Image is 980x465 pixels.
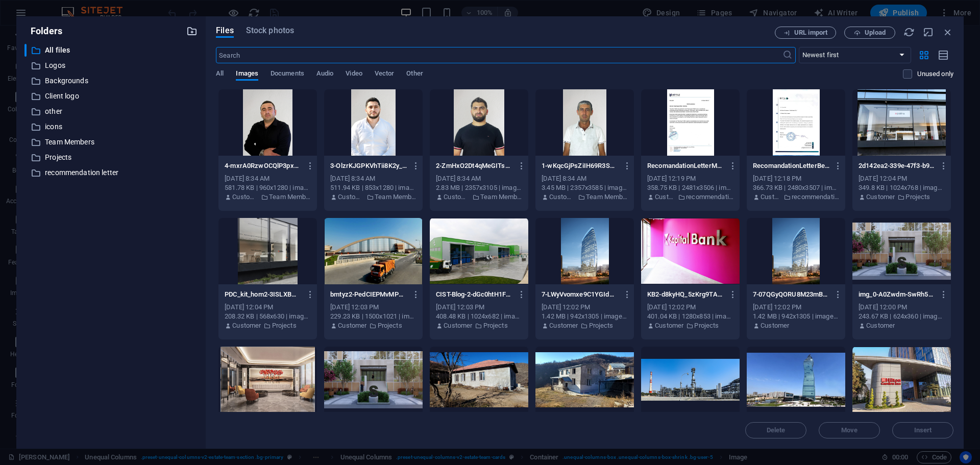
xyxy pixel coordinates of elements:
[24,120,198,133] div: icons
[694,321,719,330] p: Projects
[330,161,407,170] p: 3-OlzrKJGPKVhTii8K2y_oiQ.jpg
[330,321,416,330] div: By: Customer | Folder: Projects
[436,174,522,183] div: [DATE] 8:34 AM
[232,192,258,202] p: Customer
[436,192,522,202] div: By: Customer | Folder: Team Members
[866,321,895,330] p: Customer
[225,161,301,170] p: 4-mxrA0RzwOCQlP3pxWmKQXQ.jpg
[480,192,522,202] p: Team Members
[338,192,364,202] p: Customer
[436,161,512,170] p: 2-ZmHxO2Dt4qMeGITsEzZhlw.jpg
[436,303,522,312] div: [DATE] 12:03 PM
[589,321,614,330] p: Projects
[225,290,301,299] p: PDC_kit_hom2-3ISLXBMGovm8H1B0CIjqVw.jpg
[761,192,781,202] p: Customer
[225,312,311,321] div: 208.32 KB | 568x630 | image/jpeg
[216,47,782,63] input: Search
[549,192,575,202] p: Customer
[225,303,311,312] div: [DATE] 12:04 PM
[436,290,512,299] p: CIST-Blog-2-dGc0htH1FEhbyoYdwbBBMQ.jpg
[45,121,179,133] p: icons
[647,161,724,170] p: RecomandationLetterMEPPLUS-SERjeZY-gQRcuWXdOOKhrQ.jpg
[45,167,179,179] p: recommendation letter
[542,192,628,202] div: By: Customer | Folder: Team Members
[24,136,198,149] div: Team Members
[24,59,198,72] div: Logos
[330,303,416,312] div: [DATE] 12:03 PM
[542,312,628,321] div: 1.42 MB | 942x1305 | image/png
[865,30,886,36] span: Upload
[45,44,179,56] p: All files
[542,321,628,330] div: By: Customer | Folder: Projects
[444,321,472,330] p: Customer
[406,67,423,82] span: Other
[647,183,733,192] div: 358.75 KB | 2481x3506 | image/jpeg
[330,312,416,321] div: 229.23 KB | 1500x1021 | image/jpeg
[216,25,234,37] span: Files
[346,67,362,82] span: Video
[775,27,836,39] button: URL import
[225,174,311,183] div: [DATE] 8:34 AM
[542,303,628,312] div: [DATE] 12:02 PM
[794,30,827,36] span: URL import
[753,312,839,321] div: 1.42 MB | 942x1305 | image/png
[45,60,179,71] p: Logos
[942,27,953,38] i: Close
[375,192,416,202] p: Team Members
[542,290,618,299] p: 7-LWyVvomxe9C1YGIdw3_QhA.png
[647,290,724,299] p: KB2-d8kyHQ_5zKrg9TAtQ-woBQ.jpg
[686,192,733,202] p: recommendation letter
[859,303,945,312] div: [DATE] 12:00 PM
[24,25,62,38] p: Folders
[647,312,733,321] div: 401.04 KB | 1280x853 | image/jpeg
[24,75,198,87] div: Backgrounds
[542,183,628,192] div: 3.45 MB | 2357x3585 | image/jpeg
[378,321,402,330] p: Projects
[216,67,224,82] span: All
[225,183,311,192] div: 581.78 KB | 960x1280 | image/jpeg
[647,321,733,330] div: By: Customer | Folder: Projects
[753,174,839,183] div: [DATE] 12:18 PM
[647,303,733,312] div: [DATE] 12:02 PM
[272,321,297,330] p: Projects
[647,192,733,202] div: By: Customer | Folder: recommendation letter
[753,303,839,312] div: [DATE] 12:02 PM
[542,174,628,183] div: [DATE] 8:34 AM
[338,321,366,330] p: Customer
[232,321,261,330] p: Customer
[330,192,416,202] div: By: Customer | Folder: Team Members
[859,290,935,299] p: img_0-A0Zwdm-SwRh5h94p8ouQ-g.jpg
[923,27,934,38] i: Minimize
[761,321,789,330] p: Customer
[647,174,733,183] div: [DATE] 12:19 PM
[24,90,198,103] div: Client logo
[753,192,839,202] div: By: Customer | Folder: recommendation letter
[330,290,407,299] p: bmtyz2-PedCIEPMvMPmUMFOBIe_FA.jpg
[866,192,895,202] p: Customer
[917,69,953,79] p: Displays only files that are not in use on the website. Files added during this session can still...
[436,183,522,192] div: 2.83 MB | 2357x3105 | image/jpeg
[24,44,27,57] div: ​
[45,106,179,117] p: other
[269,192,311,202] p: Team Members
[859,183,945,192] div: 349.8 KB | 1024x768 | image/jpeg
[45,152,179,163] p: Projects
[753,290,829,299] p: 7-07QGyQORU8M23mBtX4yftw.png
[225,192,311,202] div: By: Customer | Folder: Team Members
[655,321,683,330] p: Customer
[24,105,198,118] div: other
[24,166,198,179] div: recommendation letter
[844,27,895,39] button: Upload
[436,321,522,330] div: By: Customer | Folder: Projects
[905,192,930,202] p: Projects
[436,312,522,321] div: 408.48 KB | 1024x682 | image/jpeg
[45,90,179,102] p: Client logo
[375,67,395,82] span: Vector
[549,321,578,330] p: Customer
[330,174,416,183] div: [DATE] 8:34 AM
[859,174,945,183] div: [DATE] 12:04 PM
[903,27,915,38] i: Reload
[225,321,311,330] div: By: Customer | Folder: Projects
[236,67,258,82] span: Images
[45,136,179,148] p: Team Members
